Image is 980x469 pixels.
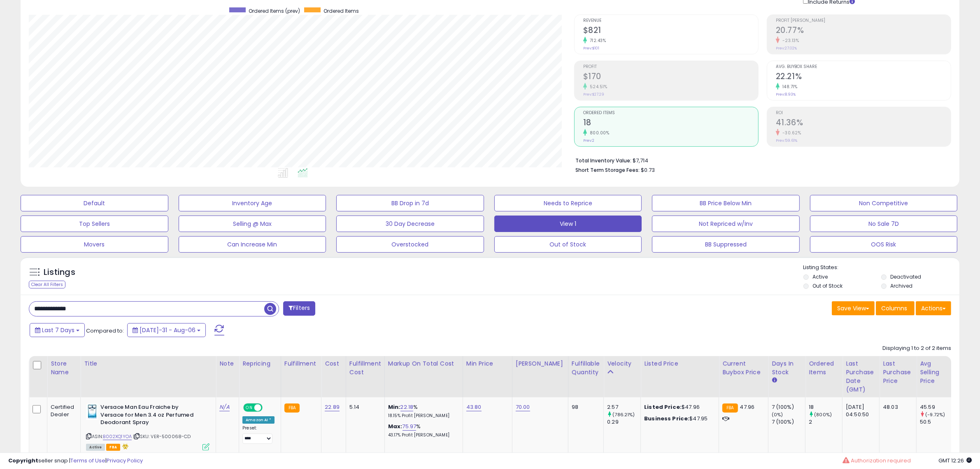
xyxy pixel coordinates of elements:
[516,359,565,368] div: [PERSON_NAME]
[812,273,828,280] label: Active
[403,422,417,431] a: 75.97
[336,195,484,211] button: BB Drop in 7d
[925,411,945,418] small: (-9.72%)
[384,356,463,397] th: The percentage added to the cost of goods (COGS) that forms the calculator for Min & Max prices.
[652,195,800,211] button: BB Price Below Min
[575,155,945,165] li: $7,714
[336,236,484,253] button: Overstocked
[86,403,98,420] img: 5175127GHdL._SL40_.jpg
[242,425,275,444] div: Preset:
[612,411,635,418] small: (786.21%)
[325,359,342,368] div: Cost
[587,130,610,136] small: 800.00%
[772,411,783,418] small: (0%)
[881,304,907,312] span: Columns
[86,327,124,335] span: Compared to:
[120,443,129,449] i: hazardous material
[583,46,599,51] small: Prev: $101
[8,457,143,465] div: seller snap | |
[876,301,915,315] button: Columns
[776,65,951,69] span: Avg. Buybox Share
[349,359,381,377] div: Fulfillment Cost
[21,236,168,253] button: Movers
[832,301,875,315] button: Save View
[261,404,275,411] span: OFF
[776,46,797,51] small: Prev: 27.02%
[809,418,842,426] div: 2
[249,7,300,14] span: Ordered Items (prev)
[103,433,132,440] a: B002XQ1YOA
[776,138,797,143] small: Prev: 59.61%
[583,138,594,143] small: Prev: 2
[127,323,206,337] button: [DATE]-31 - Aug-06
[938,457,972,464] span: 2025-08-14 12:26 GMT
[583,65,758,69] span: Profit
[809,403,842,411] div: 18
[140,326,196,334] span: [DATE]-31 - Aug-06
[400,403,414,411] a: 22.18
[388,359,459,368] div: Markup on Total Cost
[583,19,758,23] span: Revenue
[644,415,712,422] div: $47.95
[776,26,951,37] h2: 20.77%
[388,423,456,438] div: %
[494,195,642,211] button: Needs to Reprice
[179,195,326,211] button: Inventory Age
[772,403,805,411] div: 7 (100%)
[814,411,832,418] small: (800%)
[641,166,655,174] span: $0.73
[883,403,910,411] div: 48.03
[722,359,765,377] div: Current Buybox Price
[812,282,843,289] label: Out of Stock
[644,415,689,422] b: Business Price:
[70,457,105,464] a: Terms of Use
[920,418,953,426] div: 50.5
[325,403,340,411] a: 22.89
[587,84,608,90] small: 524.51%
[179,216,326,232] button: Selling @ Max
[652,216,800,232] button: Not Repriced w/Inv
[21,216,168,232] button: Top Sellers
[133,433,191,440] span: | SKU: VER-500068-CD
[607,418,640,426] div: 0.29
[583,111,758,115] span: Ordered Items
[388,432,456,438] p: 43.17% Profit [PERSON_NAME]
[583,118,758,129] h2: 18
[772,359,802,377] div: Days In Stock
[644,403,712,411] div: $47.96
[780,130,801,136] small: -30.62%
[388,422,403,430] b: Max:
[652,236,800,253] button: BB Suppressed
[44,267,75,278] h5: Listings
[242,359,277,368] div: Repricing
[772,418,805,426] div: 7 (100%)
[324,7,359,14] span: Ordered Items
[803,264,959,272] p: Listing States:
[890,282,912,289] label: Archived
[100,403,200,429] b: Versace Man Eau Fraiche by Versace for Men 3.4 oz Perfumed Deodorant Spray
[776,72,951,83] h2: 22.21%
[219,403,229,411] a: N/A
[244,404,254,411] span: ON
[846,403,873,418] div: [DATE] 04:50:50
[494,216,642,232] button: View 1
[810,216,958,232] button: No Sale 7D
[388,403,456,419] div: %
[42,326,74,334] span: Last 7 Days
[494,236,642,253] button: Out of Stock
[107,457,143,464] a: Privacy Policy
[772,377,777,384] small: Days In Stock.
[583,92,604,97] small: Prev: $27.29
[722,403,738,413] small: FBA
[583,72,758,83] h2: $170
[583,26,758,37] h2: $821
[776,92,796,97] small: Prev: 8.93%
[916,301,951,315] button: Actions
[890,273,921,280] label: Deactivated
[920,403,953,411] div: 45.59
[810,195,958,211] button: Non Competitive
[607,403,640,411] div: 2.57
[388,413,456,419] p: 18.15% Profit [PERSON_NAME]
[179,236,326,253] button: Can Increase Min
[780,38,799,44] small: -23.13%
